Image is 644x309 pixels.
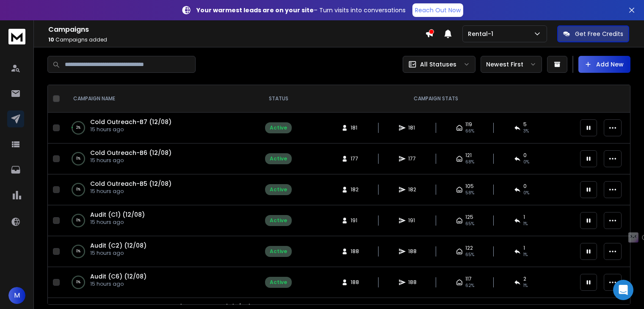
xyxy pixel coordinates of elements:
[465,152,472,159] span: 121
[48,36,54,43] span: 10
[90,126,171,133] p: 15 hours ago
[270,155,287,162] div: Active
[90,157,171,164] p: 15 hours ago
[76,278,80,287] p: 0 %
[90,188,171,195] p: 15 hours ago
[351,155,359,162] span: 177
[90,149,171,157] a: Cold Outreach-B6 (12/08)
[351,248,359,255] span: 188
[351,279,359,286] span: 188
[465,214,473,221] span: 125
[63,143,260,174] td: 0%Cold Outreach-B6 (12/08)15 hours ago
[465,282,474,289] span: 62 %
[90,219,145,226] p: 15 hours ago
[90,210,145,219] a: Audit (C1) (12/08)
[523,251,528,258] span: 1 %
[351,217,359,224] span: 191
[465,128,474,135] span: 66 %
[465,221,474,227] span: 65 %
[297,85,575,113] th: CAMPAIGN STATS
[523,245,525,251] span: 1
[76,185,80,194] p: 0 %
[270,124,287,131] div: Active
[523,276,526,282] span: 2
[8,29,25,44] img: logo
[468,30,497,38] p: Rental-1
[270,217,287,224] div: Active
[523,221,528,227] span: 1 %
[465,251,474,258] span: 65 %
[351,186,359,193] span: 182
[260,85,297,113] th: STATUS
[408,155,417,162] span: 177
[523,128,529,135] span: 3 %
[523,183,527,190] span: 0
[575,30,623,38] p: Get Free Credits
[465,276,472,282] span: 117
[48,25,425,35] h1: Campaigns
[63,267,260,298] td: 0%Audit (C6) (12/08)15 hours ago
[465,183,474,190] span: 105
[76,154,80,163] p: 0 %
[8,287,25,304] button: M
[90,272,146,281] a: Audit (C6) (12/08)
[196,6,406,14] p: – Turn visits into conversations
[63,205,260,236] td: 0%Audit (C1) (12/08)15 hours ago
[557,25,629,42] button: Get Free Credits
[415,6,461,14] p: Reach Out Now
[408,186,417,193] span: 182
[351,124,359,131] span: 181
[90,118,171,126] a: Cold Outreach-B7 (12/08)
[613,280,633,300] div: Open Intercom Messenger
[408,124,417,131] span: 181
[578,56,630,73] button: Add New
[408,279,417,286] span: 188
[465,190,474,196] span: 58 %
[90,250,146,257] p: 15 hours ago
[196,6,314,14] strong: Your warmest leads are on your site
[412,3,463,17] a: Reach Out Now
[408,217,417,224] span: 191
[63,236,260,267] td: 0%Audit (C2) (12/08)15 hours ago
[63,113,260,143] td: 2%Cold Outreach-B7 (12/08)15 hours ago
[90,179,171,188] a: Cold Outreach-B5 (12/08)
[270,186,287,193] div: Active
[481,56,542,73] button: Newest First
[76,216,80,225] p: 0 %
[465,121,472,128] span: 119
[523,121,527,128] span: 5
[76,247,80,256] p: 0 %
[63,85,260,113] th: CAMPAIGN NAME
[270,248,287,255] div: Active
[523,282,528,289] span: 1 %
[76,124,80,132] p: 2 %
[270,279,287,286] div: Active
[90,281,146,287] p: 15 hours ago
[420,60,456,69] p: All Statuses
[408,248,417,255] span: 188
[48,36,425,43] p: Campaigns added
[90,241,146,250] a: Audit (C2) (12/08)
[523,214,525,221] span: 1
[465,245,473,251] span: 122
[465,159,474,166] span: 68 %
[523,159,529,166] span: 0 %
[523,152,527,159] span: 0
[63,174,260,205] td: 0%Cold Outreach-B5 (12/08)15 hours ago
[523,190,529,196] span: 0 %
